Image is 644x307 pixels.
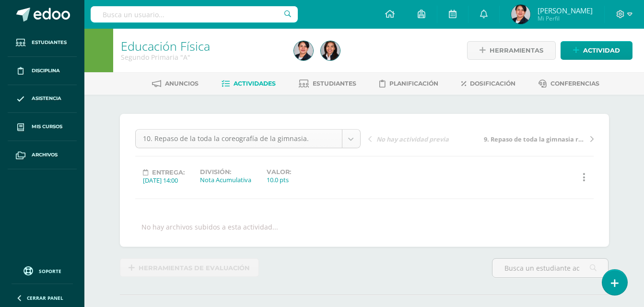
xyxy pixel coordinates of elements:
span: Asistencia [32,95,61,102]
span: Anuncios [165,80,199,87]
div: [DATE] 14:00 [143,176,185,185]
div: 10.0 pts [267,175,291,184]
span: Estudiantes [313,80,356,87]
span: Actividades [234,80,276,87]
span: Actividad [583,42,620,59]
a: 10. Repaso de la toda la coreografía de la gimnasia. [136,130,360,148]
div: Segundo Primaria 'A' [121,53,282,62]
img: 3217bf023867309e5ca14012f13f6a8c.png [294,41,313,60]
a: Actividades [222,76,276,91]
img: f601d88a57e103b084b15924aeed5ff8.png [321,41,340,60]
a: Estudiantes [8,29,77,57]
span: [PERSON_NAME] [538,6,593,15]
a: Mis cursos [8,113,77,141]
span: Herramientas de evaluación [139,259,250,277]
a: Anuncios [152,76,199,91]
span: Mis cursos [32,123,62,131]
h1: Educación Física [121,39,282,53]
span: Mi Perfil [538,14,593,22]
label: Valor: [267,168,291,175]
a: Educación Física [121,38,210,54]
span: 10. Repaso de la toda la coreografía de la gimnasia. [143,130,335,148]
span: Planificación [389,80,438,87]
span: Cerrar panel [27,295,63,301]
a: Herramientas [467,41,556,60]
a: Conferencias [539,76,599,91]
span: Conferencias [550,80,599,87]
a: Actividad [561,41,632,60]
span: Soporte [39,268,61,274]
img: 3217bf023867309e5ca14012f13f6a8c.png [511,5,530,24]
a: 9. Repaso de toda la gimnasia rítmica. [481,134,594,143]
span: Dosificación [470,80,515,87]
span: Disciplina [32,67,60,75]
a: Estudiantes [299,76,356,91]
input: Busca un estudiante aquí... [492,259,608,277]
a: Disciplina [8,57,77,85]
a: Soporte [12,264,73,277]
a: Asistencia [8,85,77,113]
span: Entrega: [152,169,185,176]
span: No hay actividad previa [376,135,449,143]
label: División: [200,168,251,175]
a: Dosificación [461,76,515,91]
span: Herramientas [490,42,543,59]
input: Busca un usuario... [91,6,298,22]
span: Estudiantes [32,39,67,46]
div: No hay archivos subidos a esta actividad... [141,222,278,231]
div: Nota Acumulativa [200,175,251,184]
a: Planificación [379,76,438,91]
span: Archivos [32,151,58,159]
a: Archivos [8,141,77,169]
span: 9. Repaso de toda la gimnasia rítmica. [484,135,585,143]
